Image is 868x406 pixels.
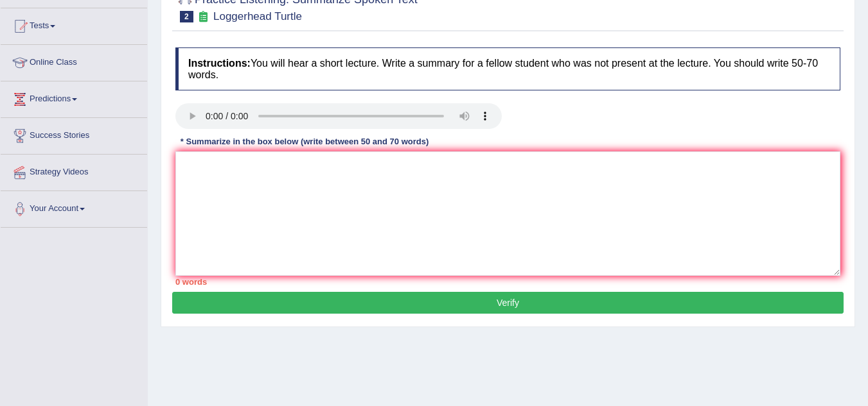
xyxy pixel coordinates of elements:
[1,118,147,150] a: Success Stories
[1,81,147,114] a: Predictions
[188,58,251,69] b: Instructions:
[175,276,840,288] div: 0 words
[175,135,434,148] div: * Summarize in the box below (write between 50 and 70 words)
[175,47,840,90] h4: You will hear a short lecture. Write a summary for a fellow student who was not present at the le...
[180,11,193,22] span: 2
[1,8,147,40] a: Tests
[213,10,302,22] small: Loggerhead Turtle
[172,292,844,314] button: Verify
[1,191,147,223] a: Your Account
[1,45,147,77] a: Online Class
[1,155,147,187] a: Strategy Videos
[197,11,210,23] small: Exam occurring question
